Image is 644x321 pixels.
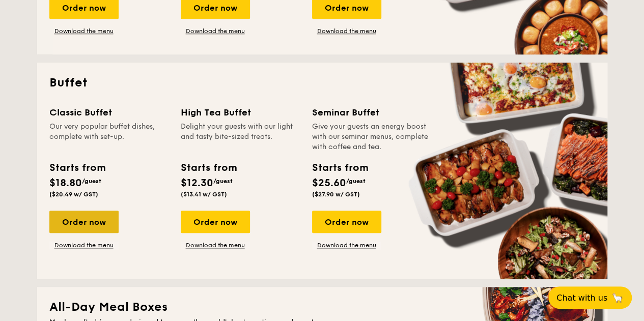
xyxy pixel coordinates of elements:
span: ($20.49 w/ GST) [49,191,98,198]
span: $18.80 [49,177,82,189]
a: Download the menu [181,241,250,249]
a: Download the menu [49,241,119,249]
div: Classic Buffet [49,105,169,120]
a: Download the menu [312,27,381,35]
a: Download the menu [181,27,250,35]
h2: All-Day Meal Boxes [49,299,595,315]
span: $12.30 [181,177,213,189]
a: Download the menu [312,241,381,249]
div: Seminar Buffet [312,105,431,120]
div: Order now [181,211,250,233]
span: ($27.90 w/ GST) [312,191,360,198]
div: Order now [312,211,381,233]
div: Starts from [49,160,105,176]
div: Give your guests an energy boost with our seminar menus, complete with coffee and tea. [312,122,431,152]
div: Starts from [312,160,368,176]
div: Order now [49,211,119,233]
span: Chat with us [556,293,607,303]
div: Starts from [181,160,236,176]
div: Our very popular buffet dishes, complete with set-up. [49,122,169,152]
span: /guest [213,178,233,185]
div: Delight your guests with our light and tasty bite-sized treats. [181,122,300,152]
span: ($13.41 w/ GST) [181,191,227,198]
span: 🦙 [611,292,624,304]
span: /guest [82,178,101,185]
div: High Tea Buffet [181,105,300,120]
h2: Buffet [49,75,595,91]
button: Chat with us🦙 [548,286,632,309]
span: /guest [346,178,366,185]
a: Download the menu [49,27,119,35]
span: $25.60 [312,177,346,189]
